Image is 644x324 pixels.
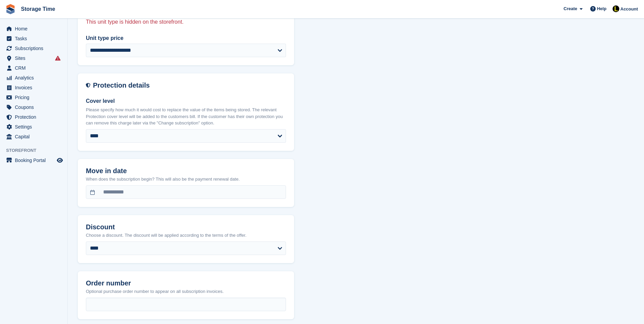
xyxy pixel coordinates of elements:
[86,107,286,126] p: Please specify how much it would cost to replace the value of the items being stored. The relevan...
[3,156,64,165] a: menu
[86,34,286,42] label: Unit type price
[56,156,64,164] a: Preview store
[620,6,638,13] span: Account
[3,112,64,122] a: menu
[15,44,55,53] span: Subscriptions
[3,34,64,43] a: menu
[3,63,64,73] a: menu
[15,112,55,122] span: Protection
[15,132,55,141] span: Capital
[15,53,55,63] span: Sites
[3,122,64,132] a: menu
[55,55,61,61] i: Smart entry sync failures have occurred
[15,34,55,43] span: Tasks
[86,176,286,183] p: When does the subscription begin? This will also be the payment renewal date.
[86,288,286,295] p: Optional purchase order number to appear on all subscription invoices.
[3,102,64,112] a: menu
[93,82,286,89] h2: Protection details
[86,279,286,287] h2: Order number
[613,5,619,12] img: Laaibah Sarwar
[3,93,64,102] a: menu
[3,53,64,63] a: menu
[564,5,577,12] span: Create
[15,156,55,165] span: Booking Portal
[86,167,286,175] h2: Move in date
[18,3,58,15] a: Storage Time
[3,44,64,53] a: menu
[15,63,55,73] span: CRM
[3,73,64,83] a: menu
[597,5,606,12] span: Help
[15,73,55,83] span: Analytics
[86,232,286,239] p: Choose a discount. The discount will be applied according to the terms of the offer.
[6,147,67,154] span: Storefront
[15,93,55,102] span: Pricing
[3,132,64,141] a: menu
[86,18,286,26] p: This unit type is hidden on the storefront.
[86,223,286,231] h2: Discount
[15,24,55,33] span: Home
[5,4,16,14] img: stora-icon-8386f47178a22dfd0bd8f6a31ec36ba5ce8667c1dd55bd0f319d3a0aa187defe.svg
[3,24,64,33] a: menu
[86,82,90,89] img: insurance-details-icon-731ffda60807649b61249b889ba3c5e2b5c27d34e2e1fb37a309f0fde93ff34a.svg
[15,83,55,92] span: Invoices
[86,97,286,105] label: Cover level
[3,83,64,92] a: menu
[15,102,55,112] span: Coupons
[15,122,55,132] span: Settings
